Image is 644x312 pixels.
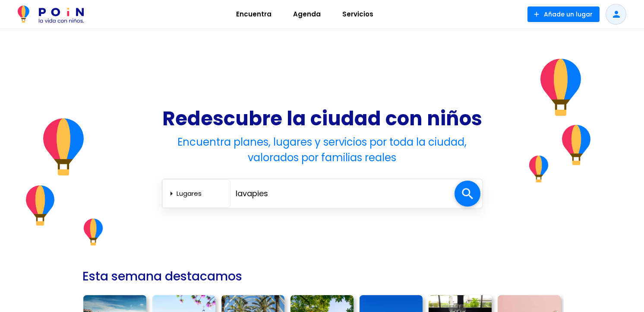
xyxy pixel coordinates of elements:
span: arrow_right [166,188,177,199]
select: arrow_right [177,186,227,201]
span: Servicios [338,7,377,21]
span: Encuentra [232,7,275,21]
a: Encuentra [225,4,282,25]
h2: Esta semana destacamos [82,265,242,287]
button: Añade un lugar [527,6,600,22]
img: POiN [18,6,84,23]
a: Agenda [282,4,331,25]
h4: Encuentra planes, lugares y servicios por toda la ciudad, valorados por familias reales [161,134,483,166]
span: Agenda [289,7,325,21]
h1: Redescubre la ciudad con niños [161,106,483,131]
input: ¿Dónde? [230,185,455,202]
a: Servicios [331,4,384,25]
